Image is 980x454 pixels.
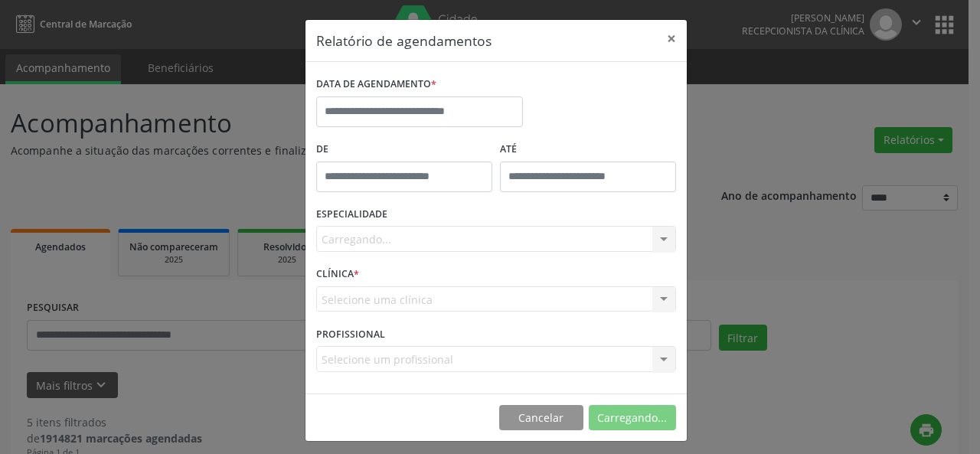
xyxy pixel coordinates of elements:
label: PROFISSIONAL [316,322,385,346]
label: De [316,138,492,162]
h5: Relatório de agendamentos [316,31,492,51]
label: ESPECIALIDADE [316,203,387,227]
button: Carregando... [589,405,676,431]
label: CLÍNICA [316,263,359,286]
button: Cancelar [499,405,583,431]
button: Close [656,20,687,57]
label: DATA DE AGENDAMENTO [316,73,436,96]
label: ATÉ [500,138,676,162]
